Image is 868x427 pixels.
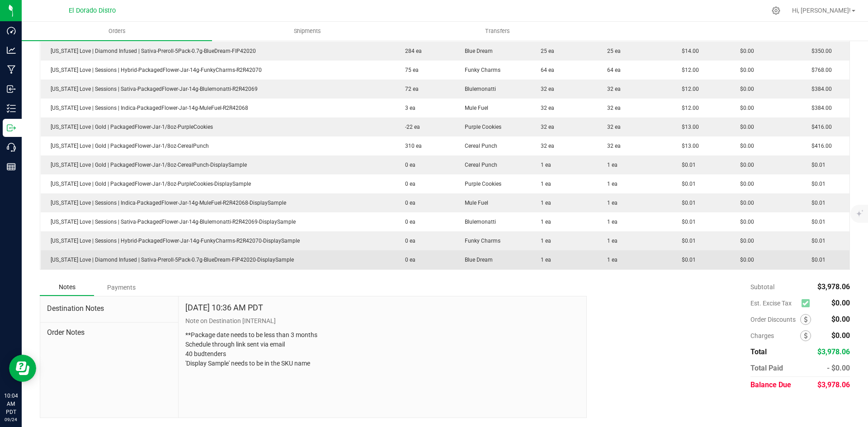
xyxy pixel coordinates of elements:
span: $0.01 [677,200,696,206]
span: 64 ea [603,67,621,73]
span: [US_STATE] Love | Sessions | Hybrid-PackagedFlower-Jar-14g-FunkyCharms-R2R42070 [46,67,262,73]
span: Blue Dream [460,257,493,263]
inline-svg: Dashboard [7,26,16,35]
span: 1 ea [536,257,551,263]
span: El Dorado Distro [69,7,116,14]
inline-svg: Outbound [7,123,16,132]
span: $0.01 [677,257,696,263]
a: Shipments [212,22,402,41]
span: [US_STATE] Love | Sessions | Sativa-PackagedFlower-Jar-14g-Blulemonatti-R2R42069 [46,86,258,92]
span: $0.00 [736,200,754,206]
span: $416.00 [807,143,832,149]
span: Total [750,347,767,356]
span: -22 ea [401,124,420,130]
div: Payments [94,279,148,296]
span: Charges [750,332,800,339]
span: $0.00 [736,143,754,149]
span: Subtotal [750,283,774,291]
span: 25 ea [536,48,554,54]
span: 1 ea [536,200,551,206]
span: $0.00 [736,86,754,92]
span: 0 ea [401,257,415,263]
p: Note on Destination [INTERNAL] [185,316,580,326]
span: [US_STATE] Love | Gold | PackagedFlower-Jar-1/8oz-PurpleCookies-DisplaySample [46,181,251,187]
inline-svg: Manufacturing [7,65,16,74]
span: $0.00 [831,315,850,324]
span: 1 ea [603,181,618,187]
span: 0 ea [401,181,415,187]
span: $0.00 [736,181,754,187]
span: $0.01 [807,219,826,225]
span: Blulemonatti [460,86,496,92]
span: 1 ea [603,238,618,244]
span: 32 ea [536,86,554,92]
span: 32 ea [603,124,621,130]
span: $12.00 [677,86,699,92]
span: Blulemonatti [460,219,496,225]
span: Shipments [282,27,333,35]
span: $0.00 [736,162,754,168]
span: 25 ea [603,48,621,54]
span: $0.00 [831,299,850,307]
span: [US_STATE] Love | Diamond Infused | Sativa-Preroll-5Pack-0.7g-BlueDream-FIP42020-DisplaySample [46,257,294,263]
a: Orders [22,22,212,41]
span: $0.01 [807,238,826,244]
span: $0.01 [807,257,826,263]
span: Purple Cookies [460,124,501,130]
span: 32 ea [603,143,621,149]
span: $0.01 [807,162,826,168]
span: Hi, [PERSON_NAME]! [792,7,851,14]
inline-svg: Reports [7,162,16,171]
p: **Package date needs to be less than 3 months Schedule through link sent via email 40 budtenders ... [185,330,580,368]
span: $0.01 [807,200,826,206]
div: Manage settings [770,6,782,15]
span: Mule Fuel [460,200,488,206]
span: $12.00 [677,67,699,73]
span: 284 ea [401,48,422,54]
span: $0.00 [736,238,754,244]
span: $0.00 [736,257,754,263]
span: $350.00 [807,48,832,54]
span: 1 ea [536,238,551,244]
span: $0.00 [736,48,754,54]
span: $3,978.06 [817,347,850,356]
span: 1 ea [536,162,551,168]
span: Transfers [473,27,522,35]
span: $0.01 [677,219,696,225]
span: $3,978.06 [817,282,850,291]
span: 0 ea [401,238,415,244]
span: Orders [96,27,138,35]
span: 32 ea [536,124,554,130]
span: 75 ea [401,67,419,73]
span: 32 ea [603,86,621,92]
span: $0.01 [677,238,696,244]
h4: [DATE] 10:36 AM PDT [185,303,263,312]
span: 1 ea [603,257,618,263]
span: Funky Charms [460,67,500,73]
span: $416.00 [807,124,832,130]
span: Cereal Punch [460,143,497,149]
span: Total Paid [750,364,783,372]
span: $384.00 [807,86,832,92]
span: $12.00 [677,105,699,111]
p: 10:04 AM PDT [4,392,18,416]
p: 09/24 [4,416,18,423]
span: 310 ea [401,143,422,149]
span: 32 ea [536,143,554,149]
span: $768.00 [807,67,832,73]
inline-svg: Inventory [7,104,16,113]
span: $14.00 [677,48,699,54]
span: $13.00 [677,124,699,130]
inline-svg: Call Center [7,143,16,152]
span: - $0.00 [827,364,850,372]
span: Cereal Punch [460,162,497,168]
span: Balance Due [750,380,791,389]
span: $0.01 [807,181,826,187]
span: 0 ea [401,219,415,225]
span: $13.00 [677,143,699,149]
span: $0.01 [677,181,696,187]
span: $0.00 [736,219,754,225]
span: 3 ea [401,105,415,111]
span: Est. Excise Tax [750,300,798,307]
span: $3,978.06 [817,380,850,389]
